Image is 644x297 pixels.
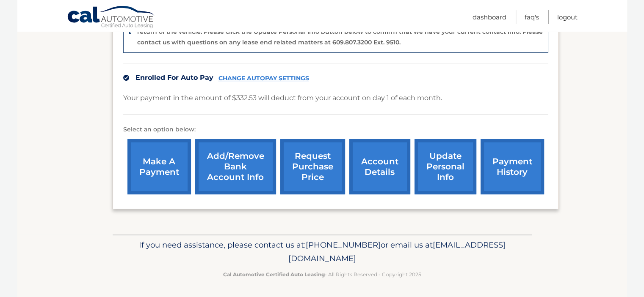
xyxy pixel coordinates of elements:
[127,139,191,194] a: make a payment
[415,139,476,194] a: update personal info
[525,10,539,24] a: FAQ's
[195,139,276,194] a: Add/Remove bank account info
[118,238,526,265] p: If you need assistance, please contact us at: or email us at
[349,139,410,194] a: account details
[137,18,543,46] p: The end of your lease is approaching soon. A member of our lease end team will be in touch soon t...
[123,92,442,104] p: Your payment in the amount of $332.53 will deduct from your account on day 1 of each month.
[118,270,526,279] p: - All Rights Reserved - Copyright 2025
[123,125,548,135] p: Select an option below:
[288,240,506,263] span: [EMAIL_ADDRESS][DOMAIN_NAME]
[223,271,325,278] strong: Cal Automotive Certified Auto Leasing
[306,240,381,250] span: [PHONE_NUMBER]
[473,10,506,24] a: Dashboard
[135,74,213,82] span: Enrolled For Auto Pay
[218,75,309,82] a: CHANGE AUTOPAY SETTINGS
[280,139,345,194] a: request purchase price
[67,5,156,30] a: Cal Automotive
[481,139,544,194] a: payment history
[123,75,129,81] img: check.svg
[557,10,578,24] a: Logout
